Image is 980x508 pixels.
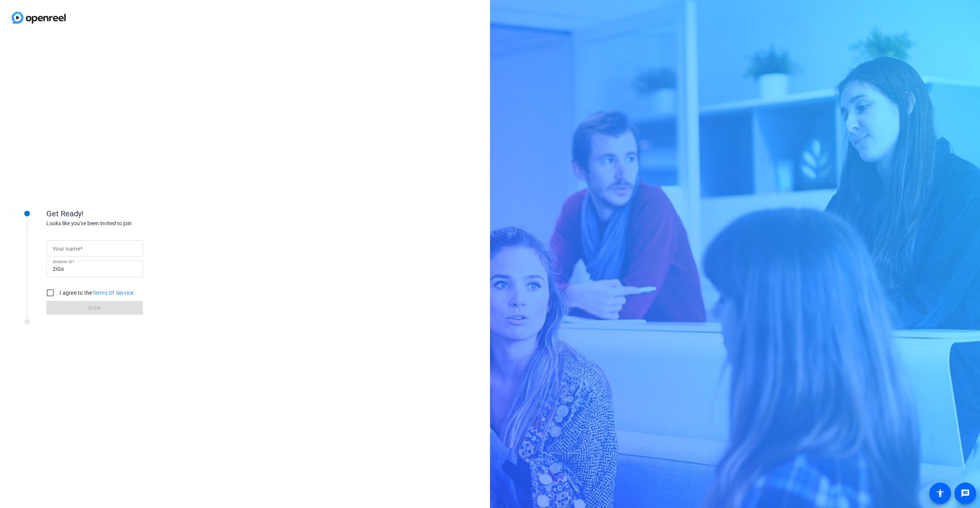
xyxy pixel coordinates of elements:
[936,489,945,498] mat-icon: accessibility
[961,489,970,498] mat-icon: message
[58,289,134,297] label: I agree to the
[46,208,201,219] div: Get Ready!
[53,246,80,252] mat-label: Your name
[53,259,72,264] mat-label: Session ID
[92,290,134,296] a: Terms Of Service
[46,219,201,228] div: Looks like you've been invited to join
